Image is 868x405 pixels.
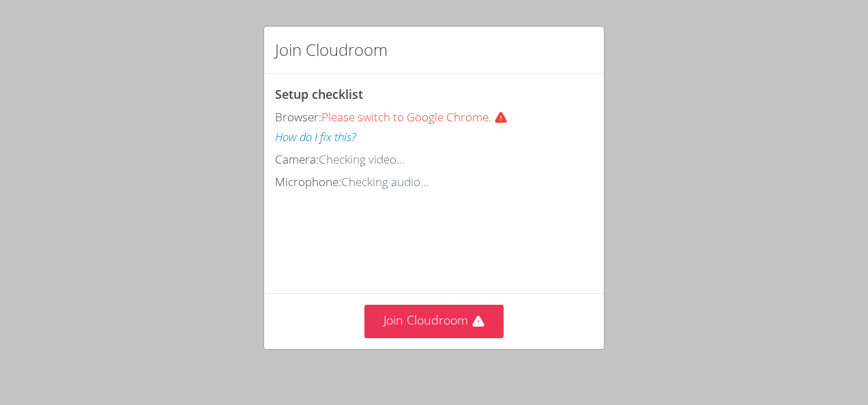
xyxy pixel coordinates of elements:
span: Checking audio... [341,174,429,190]
span: Browser: [275,109,321,125]
span: Camera: [275,151,319,167]
span: Setup checklist [275,86,363,102]
span: Checking video... [319,151,405,167]
span: Please switch to Google Chrome. [321,109,513,125]
button: How do I fix this? [275,127,356,147]
h2: Join Cloudroom [275,37,388,62]
span: Microphone: [275,174,341,190]
button: Join Cloudroom [364,305,504,338]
